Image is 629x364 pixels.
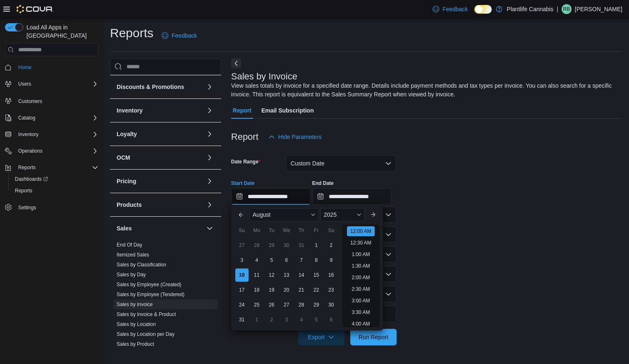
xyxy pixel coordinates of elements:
[158,27,200,44] a: Feedback
[15,176,48,182] span: Dashboards
[117,281,182,288] span: Sales by Employee (Created)
[348,273,373,283] li: 2:00 AM
[117,282,182,287] a: Sales by Employee (Created)
[231,188,311,205] input: Press the down key to enter a popover containing a calendar. Press the escape key to close the po...
[15,202,98,213] span: Settings
[325,283,338,297] div: day-23
[280,224,293,237] div: We
[117,106,203,115] button: Inventory
[325,224,338,237] div: Sa
[2,112,102,124] button: Catalog
[310,298,323,311] div: day-29
[117,341,154,347] span: Sales by Product
[280,298,293,311] div: day-27
[117,106,143,115] h3: Inventory
[231,81,618,99] div: View sales totals by invoice for a specified date range. Details include payment methods and tax ...
[235,268,249,282] div: day-10
[231,58,241,68] button: Next
[2,145,102,157] button: Operations
[312,180,334,187] label: End Date
[17,5,53,13] img: Cova
[342,225,380,327] ul: Time
[385,211,392,218] button: Open list of options
[172,31,197,40] span: Feedback
[2,162,102,173] button: Reports
[205,129,215,139] button: Loyalty
[310,268,323,282] div: day-15
[348,307,373,317] li: 3:30 AM
[265,298,278,311] div: day-26
[265,283,278,297] div: day-19
[310,239,323,252] div: day-1
[15,113,38,123] button: Catalog
[280,239,293,252] div: day-30
[265,129,325,145] button: Hide Parameters
[347,238,375,248] li: 12:30 AM
[117,331,175,337] a: Sales by Location per Day
[18,98,42,105] span: Customers
[117,302,153,307] a: Sales by Invoice
[235,239,249,252] div: day-27
[15,163,39,172] button: Reports
[117,331,175,338] span: Sales by Location per Day
[117,224,203,232] button: Sales
[205,153,215,163] button: OCM
[117,83,203,91] button: Discounts & Promotions
[575,4,622,14] p: [PERSON_NAME]
[18,148,43,154] span: Operations
[235,283,249,297] div: day-17
[15,79,34,89] button: Users
[117,201,203,209] button: Products
[205,223,215,233] button: Sales
[366,208,380,221] button: Next month
[442,5,468,13] span: Feedback
[350,329,397,345] button: Run Report
[235,254,249,267] div: day-3
[15,146,46,156] button: Operations
[15,129,98,139] span: Inventory
[348,284,373,294] li: 2:30 AM
[250,224,263,237] div: Mo
[507,4,553,14] p: Plantlife Cannabis
[18,204,36,211] span: Settings
[23,23,98,40] span: Load All Apps in [GEOGRAPHIC_DATA]
[324,211,337,218] span: 2025
[563,4,570,14] span: RB
[15,113,98,123] span: Catalog
[280,313,293,326] div: day-3
[295,313,308,326] div: day-4
[15,62,35,72] a: Home
[250,268,263,282] div: day-11
[117,177,203,185] button: Pricing
[8,185,102,196] button: Reports
[295,283,308,297] div: day-21
[205,82,215,92] button: Discounts & Promotions
[15,96,45,106] a: Customers
[12,186,36,196] a: Reports
[250,239,263,252] div: day-28
[15,79,98,89] span: Users
[347,226,375,236] li: 12:00 AM
[231,180,255,187] label: Start Date
[117,242,142,248] span: End Of Day
[265,268,278,282] div: day-12
[280,254,293,267] div: day-6
[117,252,149,258] a: Itemized Sales
[15,146,98,156] span: Operations
[117,272,146,278] a: Sales by Day
[261,102,314,119] span: Email Subscription
[348,261,373,271] li: 1:30 AM
[325,298,338,311] div: day-30
[5,58,98,235] nav: Complex example
[320,208,365,221] div: Button. Open the year selector. 2025 is currently selected.
[250,283,263,297] div: day-18
[348,249,373,259] li: 1:00 AM
[12,186,98,196] span: Reports
[117,177,136,185] h3: Pricing
[117,311,176,317] a: Sales by Invoice & Product
[249,208,319,221] div: Button. Open the month selector. August is currently selected.
[310,224,323,237] div: Fr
